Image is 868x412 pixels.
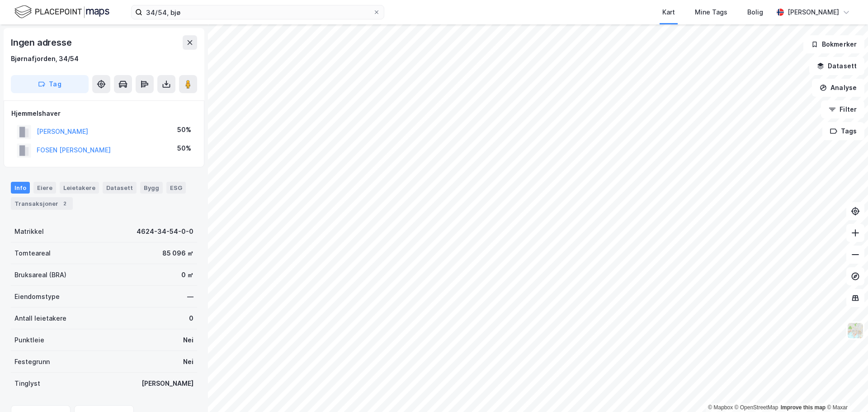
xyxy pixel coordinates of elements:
div: Bruksareal (BRA) [14,270,66,280]
div: Punktleie [14,335,44,346]
button: Tag [11,75,89,93]
a: Improve this map [781,404,826,411]
button: Analyse [812,79,864,97]
div: 50% [177,143,191,154]
button: Bokmerker [803,35,864,53]
div: Kontrollprogram for chat [823,369,868,412]
div: Tomteareal [14,248,51,259]
div: Transaksjoner [11,197,73,210]
div: Info [11,182,30,194]
a: OpenStreetMap [735,404,778,411]
div: Leietakere [60,182,99,194]
div: Bjørnafjorden, 34/54 [11,53,79,64]
a: Mapbox [708,404,733,411]
div: Datasett [103,182,137,194]
div: Eiendomstype [14,291,60,302]
button: Filter [821,100,864,118]
div: 85 096 ㎡ [162,248,193,259]
div: [PERSON_NAME] [142,378,193,389]
div: [PERSON_NAME] [788,7,839,18]
div: 0 [189,313,193,324]
div: Bygg [140,182,163,194]
div: Ingen adresse [11,35,73,50]
div: Nei [183,335,193,346]
img: Z [847,322,864,339]
div: Eiere [33,182,56,194]
div: 50% [177,124,191,135]
div: Tinglyst [14,378,40,389]
div: 2 [60,199,69,208]
button: Datasett [809,57,864,75]
div: ESG [166,182,186,194]
div: Hjemmelshaver [11,108,197,119]
div: 0 ㎡ [181,270,193,280]
div: 4624-34-54-0-0 [137,226,193,237]
div: Matrikkel [14,226,44,237]
iframe: Chat Widget [823,369,868,412]
div: Antall leietakere [14,313,66,324]
div: Kart [662,7,675,18]
div: Nei [183,356,193,367]
div: Mine Tags [695,7,727,18]
button: Tags [822,122,864,140]
input: Søk på adresse, matrikkel, gårdeiere, leietakere eller personer [142,5,373,19]
div: Festegrunn [14,356,50,367]
img: logo.f888ab2527a4732fd821a326f86c7f29.svg [14,4,109,20]
div: Bolig [747,7,763,18]
div: — [187,291,193,302]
